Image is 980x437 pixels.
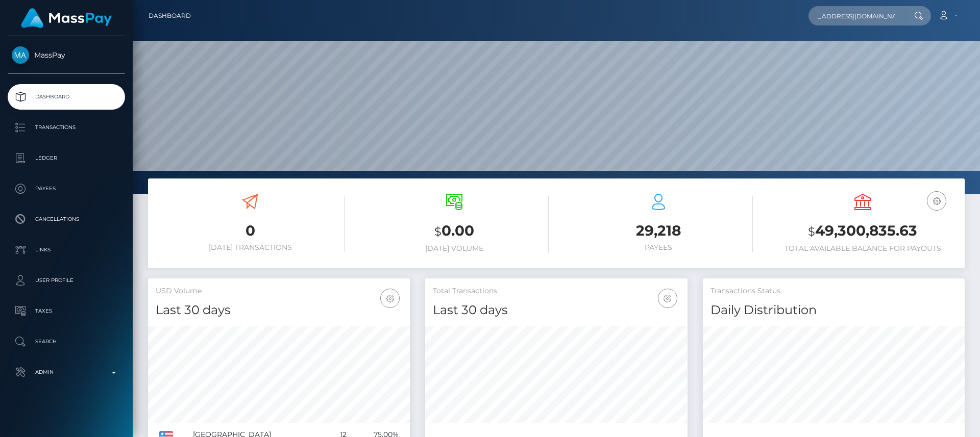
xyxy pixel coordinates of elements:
[156,301,402,319] h4: Last 30 days
[768,244,957,253] h6: Total Available Balance for Payouts
[8,298,125,324] a: Taxes
[12,89,121,105] p: Dashboard
[156,221,345,241] h3: 0
[8,329,125,354] a: Search
[8,237,125,263] a: Links
[564,243,753,252] h6: Payees
[8,145,125,171] a: Ledger
[434,224,442,239] small: $
[12,303,121,319] p: Taxes
[8,268,125,293] a: User Profile
[12,181,121,196] p: Payees
[564,221,753,241] h3: 29,218
[12,273,121,288] p: User Profile
[156,243,345,252] h6: [DATE] Transactions
[12,46,29,64] img: MassPay
[12,120,121,135] p: Transactions
[12,334,121,349] p: Search
[8,84,125,110] a: Dashboard
[433,286,679,296] h5: Total Transactions
[360,221,549,242] h3: 0.00
[8,115,125,140] a: Transactions
[360,244,549,253] h6: [DATE] Volume
[808,224,815,239] small: $
[710,301,957,319] h4: Daily Distribution
[149,5,191,27] a: Dashboard
[21,8,112,28] img: MassPay Logo
[8,50,125,60] span: MassPay
[433,301,679,319] h4: Last 30 days
[768,221,957,242] h3: 49,300,835.63
[710,286,957,296] h5: Transactions Status
[12,212,121,227] p: Cancellations
[8,359,125,385] a: Admin
[12,242,121,258] p: Links
[12,150,121,166] p: Ledger
[156,286,402,296] h5: USD Volume
[8,207,125,232] a: Cancellations
[8,176,125,201] a: Payees
[12,365,121,380] p: Admin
